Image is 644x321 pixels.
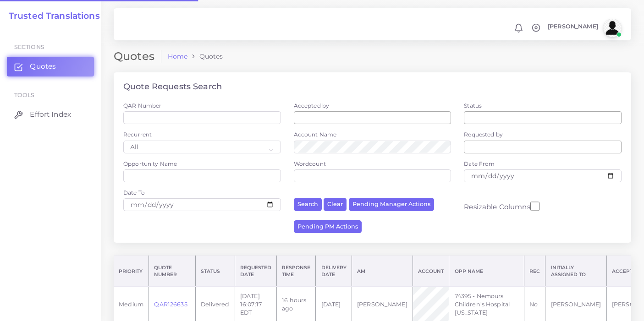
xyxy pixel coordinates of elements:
th: Quote Number [149,256,196,287]
button: Clear [324,198,347,211]
h2: Quotes [114,50,161,63]
label: Wordcount [294,160,326,168]
span: medium [119,301,143,308]
h4: Quote Requests Search [123,82,222,92]
span: Sections [14,44,44,50]
span: Quotes [30,61,56,71]
input: Resizable Columns [530,201,539,212]
label: Requested by [464,131,503,138]
th: Opp Name [449,256,524,287]
a: Home [168,52,188,61]
a: Effort Index [7,105,94,124]
label: Accepted by [294,102,330,109]
th: Response Time [277,256,316,287]
label: Resizable Columns [464,201,539,212]
button: Pending Manager Actions [349,198,434,211]
a: Quotes [7,57,94,76]
label: Account Name [294,131,337,138]
th: Initially Assigned to [545,256,606,287]
button: Search [294,198,322,211]
th: Status [196,256,235,287]
span: [PERSON_NAME] [548,24,598,30]
th: AM [352,256,413,287]
label: Date To [123,189,145,196]
button: Pending PM Actions [294,220,362,234]
th: Priority [114,256,149,287]
th: Delivery Date [316,256,352,287]
a: Trusted Translations [2,11,100,22]
li: Quotes [187,52,223,61]
label: Status [464,102,482,109]
label: QAR Number [123,102,161,109]
th: REC [524,256,545,287]
a: [PERSON_NAME]avatar [543,19,625,37]
span: Effort Index [30,109,71,120]
a: QAR126635 [154,301,187,308]
label: Recurrent [123,131,152,138]
label: Opportunity Name [123,160,177,168]
th: Requested Date [235,256,276,287]
label: Date From [464,160,495,168]
th: Account [413,256,449,287]
span: Tools [14,92,35,98]
img: avatar [603,19,622,37]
